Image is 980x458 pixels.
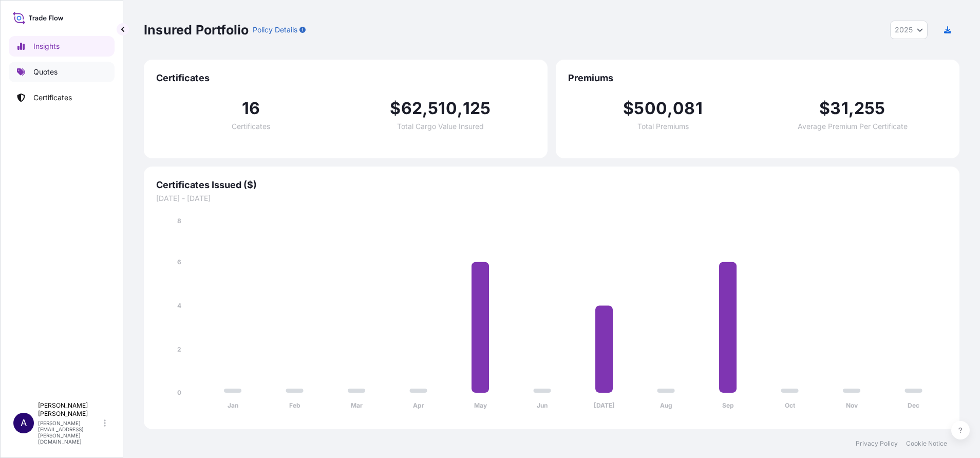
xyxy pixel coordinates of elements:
[177,258,181,266] tspan: 6
[253,25,297,35] p: Policy Details
[673,100,703,117] span: 081
[397,123,484,130] span: Total Cargo Value Insured
[33,93,72,103] p: Certificates
[895,25,913,35] span: 2025
[856,439,898,448] a: Privacy Policy
[849,100,854,117] span: ,
[21,418,27,428] span: A
[177,217,181,225] tspan: 8
[474,401,487,409] tspan: May
[846,401,858,409] tspan: Nov
[568,72,947,84] span: Premiums
[722,401,734,409] tspan: Sep
[9,87,115,108] a: Certificates
[798,123,908,130] span: Average Premium Per Certificate
[156,72,535,84] span: Certificates
[537,401,548,409] tspan: Jun
[38,420,102,445] p: [PERSON_NAME][EMAIL_ADDRESS][PERSON_NAME][DOMAIN_NAME]
[830,100,848,117] span: 31
[457,100,463,117] span: ,
[144,22,249,38] p: Insured Portfolio
[667,100,673,117] span: ,
[33,41,60,51] p: Insights
[228,401,238,409] tspan: Jan
[634,100,667,117] span: 500
[463,100,491,117] span: 125
[9,36,115,57] a: Insights
[351,401,363,409] tspan: Mar
[9,62,115,82] a: Quotes
[428,100,457,117] span: 510
[232,123,270,130] span: Certificates
[906,439,947,448] a: Cookie Notice
[33,67,58,77] p: Quotes
[156,179,947,191] span: Certificates Issued ($)
[413,401,424,409] tspan: Apr
[660,401,672,409] tspan: Aug
[177,389,181,396] tspan: 0
[177,345,181,353] tspan: 2
[156,193,947,204] span: [DATE] - [DATE]
[401,100,422,117] span: 62
[623,100,634,117] span: $
[242,100,260,117] span: 16
[289,401,300,409] tspan: Feb
[819,100,830,117] span: $
[785,401,796,409] tspan: Oct
[637,123,689,130] span: Total Premiums
[594,401,615,409] tspan: [DATE]
[854,100,885,117] span: 255
[177,302,181,309] tspan: 4
[908,401,919,409] tspan: Dec
[390,100,401,117] span: $
[38,401,102,418] p: [PERSON_NAME] [PERSON_NAME]
[422,100,428,117] span: ,
[890,21,928,39] button: Year Selector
